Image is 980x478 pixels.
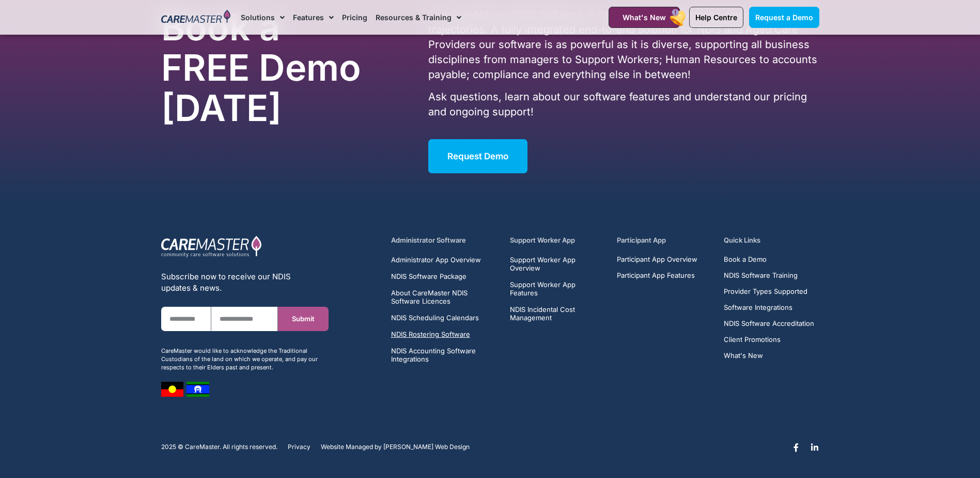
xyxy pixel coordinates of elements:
span: NDIS Software Package [391,272,466,280]
a: Administrator App Overview [391,256,498,264]
span: Software Integrations [724,304,792,311]
span: Request Demo [447,151,508,161]
p: The CareMaster NDIS Software is designed for all business sizes and growth trajectories. A fully ... [428,7,819,82]
a: NDIS Software Training [724,272,814,279]
a: NDIS Scheduling Calendars [391,313,498,322]
form: New Form [161,307,329,341]
h5: Quick Links [724,235,819,245]
a: What's New [724,352,814,360]
a: Participant App Overview [617,256,697,263]
span: Provider Types Supported [724,288,807,295]
span: NDIS Scheduling Calendars [391,313,479,322]
a: About CareMaster NDIS Software Licences [391,289,498,305]
a: NDIS Software Package [391,272,498,280]
a: Provider Types Supported [724,288,814,295]
img: CareMaster Logo [161,10,231,25]
a: [PERSON_NAME] Web Design [383,443,470,451]
span: What's New [623,13,666,22]
h5: Participant App [617,235,712,245]
span: Submit [292,315,315,323]
a: Participant App Features [617,272,697,279]
a: Privacy [288,443,310,451]
span: Client Promotions [724,336,781,343]
p: 2025 © CareMaster. All rights reserved. [161,443,277,451]
span: NDIS Rostering Software [391,330,470,338]
a: NDIS Software Accreditation [724,320,814,327]
a: Client Promotions [724,336,814,343]
img: image 8 [186,382,209,397]
a: Support Worker App Overview [510,256,605,272]
span: Book a Demo [724,256,767,263]
span: Request a Demo [755,13,813,22]
a: Help Centre [689,7,743,28]
span: What's New [724,352,763,360]
a: Software Integrations [724,304,814,311]
span: Participant App Features [617,272,695,279]
a: Support Worker App Features [510,280,605,297]
img: image 7 [161,382,183,397]
a: NDIS Incidental Cost Management [510,305,605,322]
img: CareMaster Logo Part [161,235,262,258]
div: CareMaster would like to acknowledge the Traditional Custodians of the land on which we operate, ... [161,347,329,371]
a: What's New [609,7,680,28]
p: Ask questions, learn about our software features and understand our pricing and ongoing support! [428,89,819,119]
a: NDIS Accounting Software Integrations [391,347,498,363]
div: Subscribe now to receive our NDIS updates & news. [161,271,329,294]
a: Request Demo [428,139,527,173]
button: Submit [278,307,328,331]
span: Website Managed by [321,443,382,451]
span: Help Centre [695,13,737,22]
h5: Administrator Software [391,235,498,245]
h5: Support Worker App [510,235,605,245]
h2: Book a FREE Demo [DATE] [161,7,375,128]
a: Book a Demo [724,256,814,263]
a: NDIS Rostering Software [391,330,498,338]
span: Administrator App Overview [391,256,481,264]
a: Request a Demo [749,7,819,28]
span: NDIS Software Training [724,272,798,279]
